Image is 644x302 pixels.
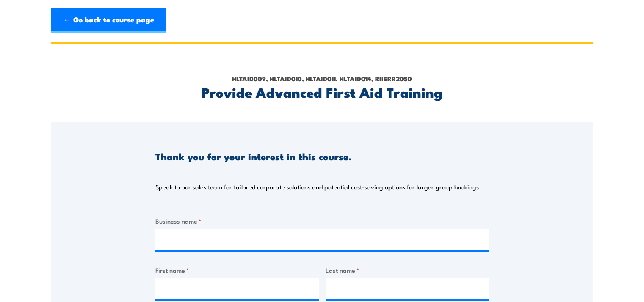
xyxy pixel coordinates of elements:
a: ← Go back to course page [51,8,166,33]
h3: Thank you for your interest in this course. [155,151,351,161]
label: Last name [326,265,489,275]
p: Speak to our sales team for tailored corporate solutions and potential cost-saving options for la... [155,183,479,191]
p: HLTAID009, HLTAID010, HLTAID011, HLTAID014, RIIERR205D [155,74,489,83]
label: Business name [155,216,489,226]
h2: Provide Advanced First Aid Training [155,86,489,98]
label: First name [155,265,319,275]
